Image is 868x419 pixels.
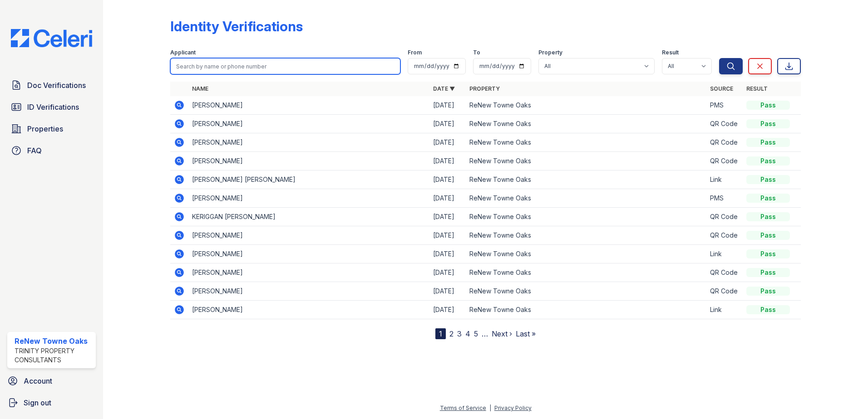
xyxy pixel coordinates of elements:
[746,138,790,147] div: Pass
[489,404,491,411] div: |
[466,301,707,319] td: ReNew Towne Oaks
[188,208,429,226] td: KERIGGAN [PERSON_NAME]
[433,85,455,92] a: Date ▼
[188,301,429,319] td: [PERSON_NAME]
[429,152,466,171] td: [DATE]
[746,268,790,277] div: Pass
[15,336,92,346] div: ReNew Towne Oaks
[429,226,466,245] td: [DATE]
[473,49,480,56] label: To
[7,141,96,160] a: FAQ
[466,171,707,189] td: ReNew Towne Oaks
[706,96,743,115] td: PMS
[746,305,790,314] div: Pass
[188,152,429,171] td: [PERSON_NAME]
[538,49,562,56] label: Property
[188,189,429,208] td: [PERSON_NAME]
[710,85,733,92] a: Source
[24,397,51,408] span: Sign out
[466,282,707,301] td: ReNew Towne Oaks
[170,58,400,74] input: Search by name or phone number
[746,101,790,110] div: Pass
[494,404,532,411] a: Privacy Policy
[4,394,99,412] a: Sign out
[492,329,512,338] a: Next ›
[440,404,486,411] a: Terms of Service
[170,49,196,56] label: Applicant
[706,152,743,171] td: QR Code
[746,156,790,166] div: Pass
[429,301,466,319] td: [DATE]
[706,301,743,319] td: Link
[27,145,42,156] span: FAQ
[466,189,707,208] td: ReNew Towne Oaks
[706,245,743,263] td: Link
[429,245,466,263] td: [DATE]
[188,245,429,263] td: [PERSON_NAME]
[429,208,466,226] td: [DATE]
[192,85,208,92] a: Name
[662,49,679,56] label: Result
[746,212,790,221] div: Pass
[706,208,743,226] td: QR Code
[429,133,466,152] td: [DATE]
[429,96,466,115] td: [DATE]
[469,85,500,92] a: Property
[706,189,743,208] td: PMS
[706,133,743,152] td: QR Code
[482,328,488,339] span: …
[188,282,429,301] td: [PERSON_NAME]
[188,226,429,245] td: [PERSON_NAME]
[15,346,92,365] div: Trinity Property Consultants
[746,249,790,258] div: Pass
[429,263,466,282] td: [DATE]
[466,133,707,152] td: ReNew Towne Oaks
[27,123,63,134] span: Properties
[466,226,707,245] td: ReNew Towne Oaks
[188,96,429,115] td: [PERSON_NAME]
[188,115,429,133] td: [PERSON_NAME]
[27,80,86,91] span: Doc Verifications
[746,119,790,128] div: Pass
[24,375,52,386] span: Account
[435,328,446,339] div: 1
[706,226,743,245] td: QR Code
[466,245,707,263] td: ReNew Towne Oaks
[746,287,790,296] div: Pass
[7,76,96,94] a: Doc Verifications
[706,282,743,301] td: QR Code
[429,171,466,189] td: [DATE]
[466,208,707,226] td: ReNew Towne Oaks
[429,282,466,301] td: [DATE]
[706,115,743,133] td: QR Code
[466,263,707,282] td: ReNew Towne Oaks
[27,102,79,112] span: ID Verifications
[4,29,99,47] img: CE_Logo_Blue-a8612792a0a2168367f1c8372b55b34899dd931a85d93a1a3d3e32e68fde9ad4.png
[170,18,303,34] div: Identity Verifications
[746,85,768,92] a: Result
[449,329,454,338] a: 2
[466,152,707,171] td: ReNew Towne Oaks
[7,120,96,138] a: Properties
[188,133,429,152] td: [PERSON_NAME]
[7,98,96,116] a: ID Verifications
[466,115,707,133] td: ReNew Towne Oaks
[408,49,422,56] label: From
[706,263,743,282] td: QR Code
[4,372,99,390] a: Account
[746,194,790,203] div: Pass
[516,329,536,338] a: Last »
[746,231,790,240] div: Pass
[474,329,478,338] a: 5
[457,329,462,338] a: 3
[429,189,466,208] td: [DATE]
[746,175,790,184] div: Pass
[466,96,707,115] td: ReNew Towne Oaks
[465,329,470,338] a: 4
[188,171,429,189] td: [PERSON_NAME] [PERSON_NAME]
[429,115,466,133] td: [DATE]
[706,171,743,189] td: Link
[188,263,429,282] td: [PERSON_NAME]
